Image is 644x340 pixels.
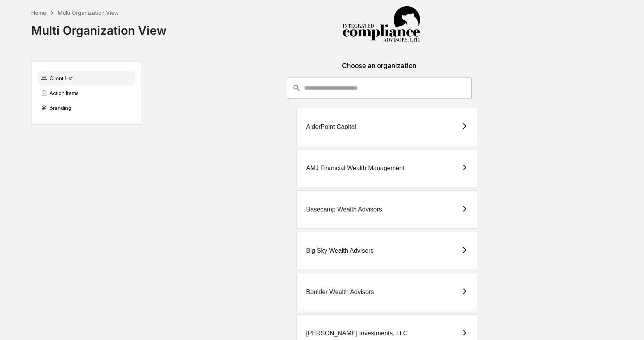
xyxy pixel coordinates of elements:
[306,165,404,172] div: AMJ Financial Wealth Management
[306,123,356,130] div: AlderPoint Capital
[38,86,135,100] div: Action Items
[342,6,420,43] img: Integrated Compliance Advisors
[58,9,119,16] div: Multi Organization View
[287,78,472,99] div: consultant-dashboard__filter-organizations-search-bar
[31,17,166,37] div: Multi Organization View
[38,101,135,115] div: Branding
[306,289,374,296] div: Boulder Wealth Advisors
[306,206,382,213] div: Basecamp Wealth Advisors
[31,9,46,16] div: Home
[148,62,611,78] div: Choose an organization
[38,71,135,85] div: Client List
[306,330,408,337] div: [PERSON_NAME] Investments, LLC
[306,247,373,254] div: Big Sky Wealth Advisors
